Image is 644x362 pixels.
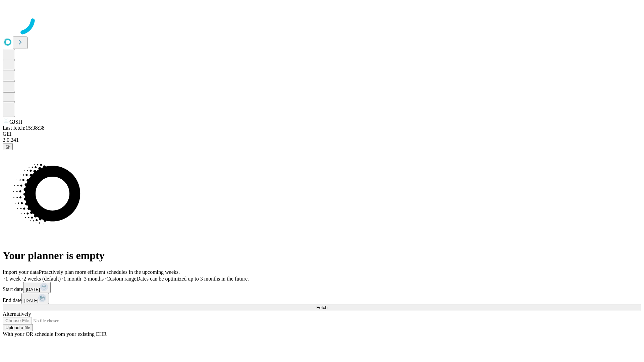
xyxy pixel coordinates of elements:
[3,131,641,137] div: GEI
[3,331,107,337] span: With your OR schedule from your existing EHR
[3,143,13,150] button: @
[5,276,21,282] span: 1 week
[63,276,81,282] span: 1 month
[26,287,40,292] span: [DATE]
[23,276,61,282] span: 2 weeks (default)
[3,311,31,317] span: Alternatively
[3,137,641,143] div: 2.0.241
[5,144,10,149] span: @
[84,276,104,282] span: 3 months
[316,305,327,310] span: Fetch
[137,276,249,282] span: Dates can be optimized up to 3 months in the future.
[3,304,641,311] button: Fetch
[3,293,641,304] div: End date
[3,125,45,131] span: Last fetch: 15:38:38
[9,119,22,125] span: GJSH
[39,269,180,275] span: Proactively plan more efficient schedules in the upcoming weeks.
[23,282,51,293] button: [DATE]
[24,298,38,303] span: [DATE]
[3,249,641,262] h1: Your planner is empty
[21,293,49,304] button: [DATE]
[3,282,641,293] div: Start date
[3,324,33,331] button: Upload a file
[3,269,39,275] span: Import your data
[106,276,136,282] span: Custom range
